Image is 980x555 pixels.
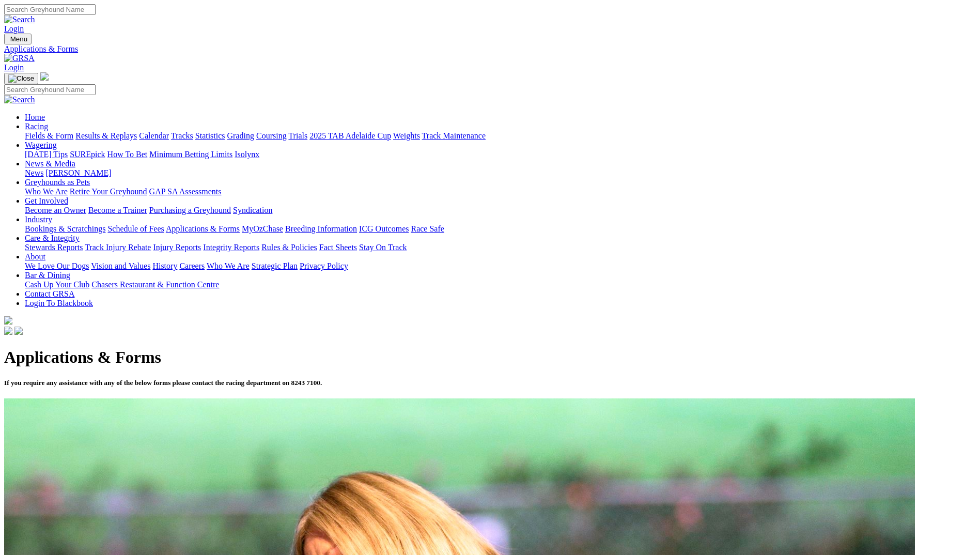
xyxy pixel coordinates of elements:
[25,131,73,140] a: Fields & Form
[4,95,35,104] img: Search
[40,72,49,81] img: logo-grsa-white.png
[25,178,90,187] a: Greyhounds as Pets
[309,131,391,140] a: 2025 TAB Adelaide Cup
[203,243,259,252] a: Integrity Reports
[25,206,86,214] a: Become an Owner
[171,131,193,140] a: Tracks
[10,35,27,43] span: Menu
[252,261,298,270] a: Strategic Plan
[70,150,105,159] a: SUREpick
[256,131,287,140] a: Coursing
[4,4,96,15] input: Search
[107,150,148,159] a: How To Bet
[25,159,75,168] a: News & Media
[25,299,93,307] a: Login To Blackbook
[149,150,232,159] a: Minimum Betting Limits
[227,131,254,140] a: Grading
[91,280,219,289] a: Chasers Restaurant & Function Centre
[91,261,150,270] a: Vision and Values
[4,44,976,54] a: Applications & Forms
[179,261,205,270] a: Careers
[4,24,24,33] a: Login
[139,131,169,140] a: Calendar
[25,224,976,234] div: Industry
[285,224,357,233] a: Breeding Information
[393,131,420,140] a: Weights
[25,280,976,289] div: Bar & Dining
[25,196,68,205] a: Get Involved
[25,271,70,280] a: Bar & Dining
[25,141,57,149] a: Wagering
[25,168,43,177] a: News
[25,168,976,178] div: News & Media
[4,84,96,95] input: Search
[45,168,111,177] a: [PERSON_NAME]
[4,15,35,24] img: Search
[8,74,34,83] img: Close
[152,261,177,270] a: History
[149,206,231,214] a: Purchasing a Greyhound
[25,150,976,159] div: Wagering
[235,150,259,159] a: Isolynx
[25,243,83,252] a: Stewards Reports
[4,316,12,325] img: logo-grsa-white.png
[107,224,164,233] a: Schedule of Fees
[166,224,240,233] a: Applications & Forms
[25,224,105,233] a: Bookings & Scratchings
[233,206,272,214] a: Syndication
[149,187,222,196] a: GAP SA Assessments
[25,243,976,252] div: Care & Integrity
[319,243,357,252] a: Fact Sheets
[4,327,12,335] img: facebook.svg
[25,234,80,242] a: Care & Integrity
[359,243,407,252] a: Stay On Track
[25,187,68,196] a: Who We Are
[25,261,89,270] a: We Love Our Dogs
[195,131,225,140] a: Statistics
[14,327,23,335] img: twitter.svg
[300,261,348,270] a: Privacy Policy
[422,131,486,140] a: Track Maintenance
[4,63,24,72] a: Login
[25,131,976,141] div: Racing
[25,280,89,289] a: Cash Up Your Club
[70,187,147,196] a: Retire Your Greyhound
[88,206,147,214] a: Become a Trainer
[359,224,409,233] a: ICG Outcomes
[85,243,151,252] a: Track Injury Rebate
[25,150,68,159] a: [DATE] Tips
[25,215,52,224] a: Industry
[25,187,976,196] div: Greyhounds as Pets
[4,348,976,367] h1: Applications & Forms
[207,261,250,270] a: Who We Are
[261,243,317,252] a: Rules & Policies
[4,73,38,84] button: Toggle navigation
[25,289,74,298] a: Contact GRSA
[4,54,35,63] img: GRSA
[411,224,444,233] a: Race Safe
[4,34,32,44] button: Toggle navigation
[4,379,976,387] h5: If you require any assistance with any of the below forms please contact the racing department on...
[25,261,976,271] div: About
[25,113,45,121] a: Home
[242,224,283,233] a: MyOzChase
[25,206,976,215] div: Get Involved
[25,122,48,131] a: Racing
[153,243,201,252] a: Injury Reports
[75,131,137,140] a: Results & Replays
[288,131,307,140] a: Trials
[25,252,45,261] a: About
